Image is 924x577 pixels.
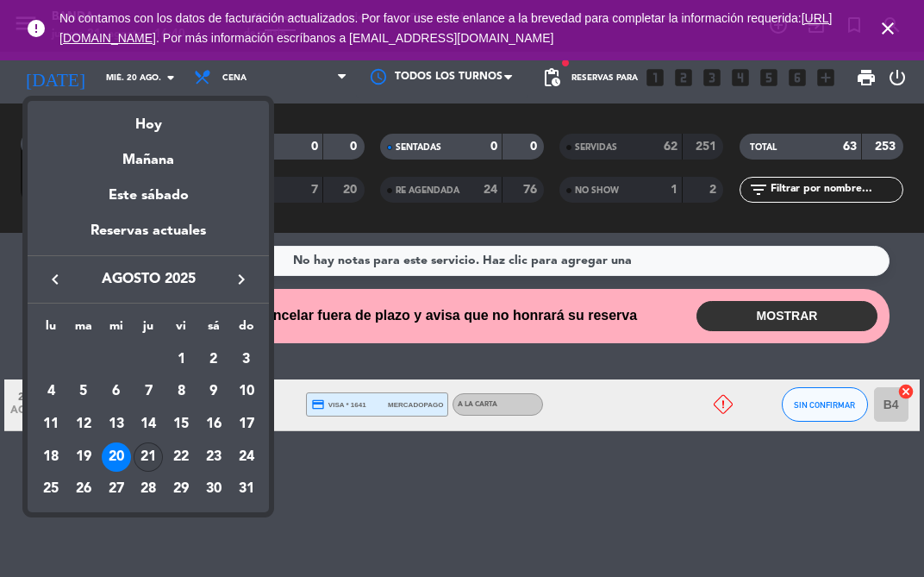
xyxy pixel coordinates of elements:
td: 25 de agosto de 2025 [34,474,67,506]
th: viernes [165,317,197,343]
div: 24 [232,442,261,472]
td: 3 de agosto de 2025 [230,343,263,376]
th: lunes [34,317,67,343]
div: 23 [199,442,228,472]
div: 26 [69,475,98,505]
td: 6 de agosto de 2025 [100,376,133,409]
td: 31 de agosto de 2025 [230,474,263,506]
th: jueves [133,317,165,343]
td: 29 de agosto de 2025 [165,474,197,506]
button: keyboard_arrow_right [226,268,257,291]
td: 20 de agosto de 2025 [100,441,133,474]
td: 12 de agosto de 2025 [67,408,100,441]
td: 10 de agosto de 2025 [230,376,263,409]
div: 27 [102,475,131,505]
td: 5 de agosto de 2025 [67,376,100,409]
td: 28 de agosto de 2025 [133,474,165,506]
td: 2 de agosto de 2025 [197,343,230,376]
div: Este sábado [28,172,269,220]
div: 8 [166,377,196,406]
i: keyboard_arrow_right [231,269,252,290]
td: 1 de agosto de 2025 [165,343,197,376]
td: 13 de agosto de 2025 [100,408,133,441]
td: 11 de agosto de 2025 [34,408,67,441]
td: 15 de agosto de 2025 [165,408,197,441]
td: 8 de agosto de 2025 [165,376,197,409]
div: Reservas actuales [28,220,269,255]
td: 23 de agosto de 2025 [197,441,230,474]
td: 9 de agosto de 2025 [197,376,230,409]
td: 17 de agosto de 2025 [230,408,263,441]
div: 10 [232,377,261,406]
div: 25 [36,475,66,505]
div: 29 [166,475,196,505]
td: 24 de agosto de 2025 [230,441,263,474]
td: 22 de agosto de 2025 [165,441,197,474]
span: agosto 2025 [71,268,226,291]
td: 26 de agosto de 2025 [67,474,100,506]
td: 16 de agosto de 2025 [197,408,230,441]
th: domingo [230,317,263,343]
div: 6 [102,377,131,406]
td: 7 de agosto de 2025 [133,376,165,409]
td: 4 de agosto de 2025 [34,376,67,409]
td: AGO. [34,343,165,376]
div: 11 [36,410,66,439]
th: martes [67,317,100,343]
div: 9 [199,377,228,406]
th: miércoles [100,317,133,343]
div: 19 [69,442,98,472]
td: 19 de agosto de 2025 [67,441,100,474]
td: 27 de agosto de 2025 [100,474,133,506]
div: 1 [166,345,196,374]
div: 28 [134,475,163,505]
div: 20 [102,442,131,472]
div: 21 [134,442,163,472]
i: keyboard_arrow_left [45,269,66,290]
button: keyboard_arrow_left [40,268,71,291]
div: 12 [69,410,98,439]
td: 21 de agosto de 2025 [133,441,165,474]
div: 14 [134,410,163,439]
div: 22 [166,442,196,472]
div: 7 [134,377,163,406]
div: 2 [199,345,228,374]
td: 18 de agosto de 2025 [34,441,67,474]
div: 13 [102,410,131,439]
div: 18 [36,442,66,472]
div: 3 [232,345,261,374]
td: 14 de agosto de 2025 [133,408,165,441]
th: sábado [197,317,230,343]
div: Hoy [28,101,269,136]
div: 30 [199,475,228,505]
div: 17 [232,410,261,439]
div: 4 [36,377,66,406]
div: 5 [69,377,98,406]
td: 30 de agosto de 2025 [197,474,230,506]
div: 16 [199,410,228,439]
div: Mañana [28,136,269,172]
div: 31 [232,475,261,505]
div: 15 [166,410,196,439]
